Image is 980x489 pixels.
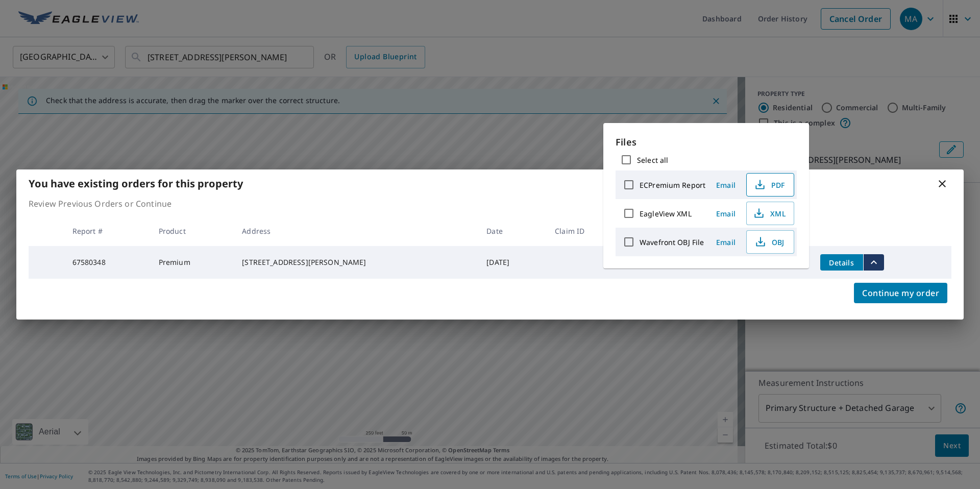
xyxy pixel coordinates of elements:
[640,180,705,190] label: ECPremium Report
[640,209,692,218] label: EagleView XML
[753,236,786,248] span: OBJ
[151,246,234,279] td: Premium
[616,135,797,149] p: Files
[826,258,857,267] span: Details
[746,230,794,254] button: OBJ
[862,286,939,300] span: Continue my order
[64,246,151,279] td: 67580348
[753,207,786,219] span: XML
[854,283,947,303] button: Continue my order
[709,234,742,250] button: Email
[709,177,742,193] button: Email
[242,257,470,267] div: [STREET_ADDRESS][PERSON_NAME]
[746,173,794,197] button: PDF
[753,179,786,191] span: PDF
[478,216,547,246] th: Date
[714,209,738,218] span: Email
[820,254,863,271] button: detailsBtn-67580348
[714,180,738,190] span: Email
[478,246,547,279] td: [DATE]
[547,216,627,246] th: Claim ID
[29,177,243,190] b: You have existing orders for this property
[234,216,478,246] th: Address
[64,216,151,246] th: Report #
[714,237,738,247] span: Email
[640,237,704,247] label: Wavefront OBJ File
[746,202,794,225] button: XML
[29,198,951,210] p: Review Previous Orders or Continue
[863,254,884,271] button: filesDropdownBtn-67580348
[151,216,234,246] th: Product
[709,206,742,222] button: Email
[637,155,668,165] label: Select all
